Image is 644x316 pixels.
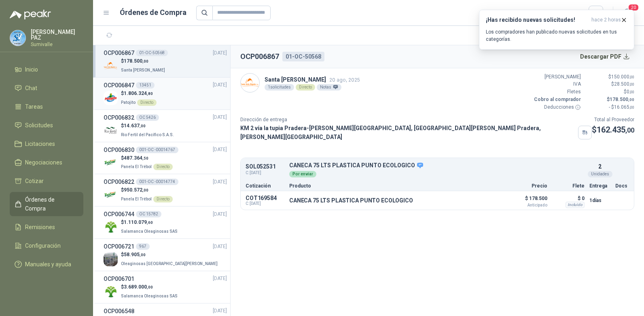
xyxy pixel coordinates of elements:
span: [DATE] [213,243,227,251]
span: Órdenes de Compra [25,195,76,213]
span: Tareas [25,102,43,111]
div: Directo [153,164,173,170]
span: Negociaciones [25,158,62,167]
img: Company Logo [104,59,118,73]
div: 001-OC -00014774 [136,179,178,185]
p: CANECA 75 LTS PLASTICA PUNTO ECOLOGICO [289,162,585,169]
p: $ [121,57,167,65]
div: OC 5426 [136,114,159,121]
span: 28.500 [614,81,634,87]
a: Órdenes de Compra [10,192,83,216]
p: $ [586,73,634,81]
button: Descargar PDF [576,48,635,65]
img: Company Logo [104,155,118,169]
span: Manuales y ayuda [25,260,71,269]
a: OCP006822001-OC -00014774[DATE] Company Logo$950.572,00Panela El TrébolDirecto [104,177,227,203]
p: [PERSON_NAME] PAZ [31,29,83,40]
span: 487.364 [124,155,148,161]
p: $ [592,124,634,136]
span: 950.572 [124,187,148,193]
span: 1.806.324 [124,91,153,96]
span: 162.435 [597,125,634,135]
div: Directo [153,196,173,202]
p: Deducciones [532,103,581,111]
h3: OCP006701 [104,274,134,283]
span: [DATE] [213,81,227,89]
span: 3.689.000 [124,284,153,290]
span: ,00 [629,105,634,110]
span: ,00 [147,285,153,289]
p: Sumivalle [31,42,83,47]
button: 20 [620,6,634,20]
span: 0 [627,89,634,95]
p: $ [121,90,157,97]
span: [DATE] [213,114,227,121]
span: Patojito [121,100,136,105]
h3: OCP006744 [104,210,134,219]
span: Solicitudes [25,121,53,130]
img: Company Logo [104,252,118,266]
div: Incluido [566,202,585,208]
div: Unidades [588,171,612,177]
span: 20 [628,4,639,11]
div: 13451 [136,82,155,88]
a: OCP006830001-OC -00014767[DATE] Company Logo$487.364,50Panela El TrébolDirecto [104,145,227,171]
p: CANECA 75 LTS PLASTICA PUNTO ECOLOGICO [289,197,413,204]
p: $ 0 [552,194,585,203]
a: OCP006701[DATE] Company Logo$3.689.000,00Salamanca Oleaginosas SAS [104,274,227,300]
span: ,50 [142,156,148,160]
a: OCP006744OC 15782[DATE] Company Logo$1.110.079,60Salamanca Oleaginosas SAS [104,210,227,235]
p: $ [121,251,219,259]
span: C: [DATE] [246,201,284,206]
p: $ [121,154,173,162]
p: 2 [598,162,602,171]
span: 14.637 [124,123,146,129]
img: Company Logo [10,30,25,46]
a: Inicio [10,62,83,77]
span: Anticipado [507,203,547,207]
p: - $ [586,103,634,111]
span: Santa [PERSON_NAME] [121,68,165,72]
p: Santa [PERSON_NAME] [265,75,360,84]
a: Remisiones [10,219,83,235]
span: 1.110.079 [124,219,153,225]
span: C: [DATE] [246,170,284,176]
p: Entrega [589,183,610,188]
p: $ 178.500 [507,194,547,207]
span: Configuración [25,241,61,250]
p: $ [586,96,634,103]
img: Company Logo [104,123,118,137]
a: OCP00684713451[DATE] Company Logo$1.806.324,80PatojitoDirecto [104,81,227,106]
a: Licitaciones [10,136,83,152]
p: COT169584 [246,195,284,201]
div: OC 15782 [136,211,161,217]
span: Oleaginosas [GEOGRAPHIC_DATA][PERSON_NAME] [121,261,218,266]
img: Company Logo [104,220,118,234]
img: Company Logo [241,74,259,92]
p: Cobro al comprador [532,96,581,103]
div: Notas [317,84,341,91]
a: Chat [10,80,83,96]
p: Producto [289,183,502,188]
a: OCP00686701-OC-50568[DATE] Company Logo$178.500,00Santa [PERSON_NAME] [104,48,227,74]
h1: Órdenes de Compra [120,7,186,18]
h3: OCP006721 [104,242,134,251]
p: Flete [552,183,585,188]
a: Solicitudes [10,118,83,133]
span: [DATE] [213,49,227,57]
span: ,00 [625,126,634,134]
span: ,80 [147,91,153,96]
span: ,00 [142,59,148,63]
button: ¡Has recibido nuevas solicitudes!hace 2 horas Los compradores han publicado nuevas solicitudes en... [479,10,634,50]
span: Salamanca Oleaginosas SAS [121,294,178,298]
span: ,60 [147,220,153,225]
span: Licitaciones [25,139,55,148]
span: ,00 [140,124,146,128]
div: Directo [137,99,157,106]
span: Panela El Trébol [121,164,152,169]
p: Precio [507,183,547,188]
div: Por enviar [289,171,316,177]
img: Company Logo [104,187,118,202]
span: [DATE] [213,178,227,186]
h3: OCP006830 [104,145,134,154]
